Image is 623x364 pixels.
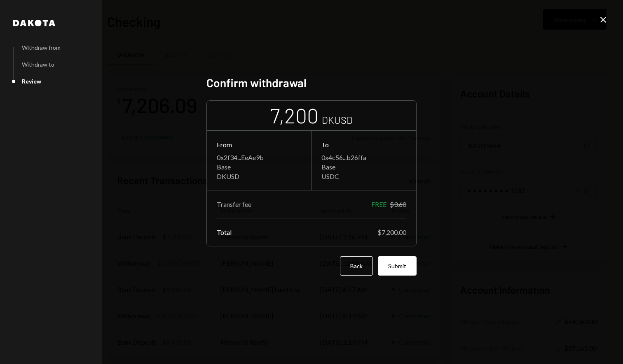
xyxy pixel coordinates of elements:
[270,102,319,128] div: 7,200
[217,172,301,180] div: DKUSD
[217,200,251,208] div: Transfer fee
[217,141,301,148] div: From
[321,163,406,171] div: Base
[22,44,61,51] div: Withdraw from
[217,153,301,161] div: 0x2f34...EeAe9b
[371,200,386,208] div: FREE
[321,141,406,148] div: To
[378,256,417,276] button: Submit
[322,113,353,127] div: DKUSD
[390,200,406,208] div: $3.60
[22,61,54,68] div: Withdraw to
[377,228,406,236] div: $7,200.00
[206,75,417,91] h2: Confirm withdrawal
[321,153,406,161] div: 0x4c56...b26ffa
[22,78,41,85] div: Review
[217,228,232,236] div: Total
[321,172,406,180] div: USDC
[217,163,301,171] div: Base
[340,256,373,276] button: Back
